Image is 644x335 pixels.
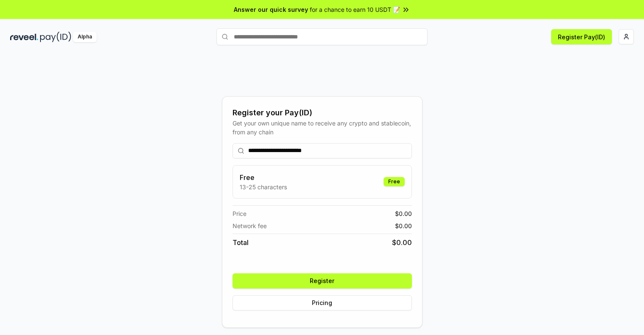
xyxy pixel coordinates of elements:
[234,5,308,14] span: Answer our quick survey
[551,29,612,44] button: Register Pay(ID)
[40,32,71,42] img: pay_id
[233,295,412,310] button: Pricing
[395,221,412,230] span: $ 0.00
[233,237,249,248] span: Total
[233,273,412,289] button: Register
[73,32,97,42] div: Alpha
[392,237,412,248] span: $ 0.00
[233,119,412,136] div: Get your own unique name to receive any crypto and stablecoin, from any chain
[395,209,412,218] span: $ 0.00
[233,209,246,218] span: Price
[240,172,287,182] h3: Free
[233,107,412,119] div: Register your Pay(ID)
[240,182,287,191] p: 13-25 characters
[384,177,405,186] div: Free
[233,221,267,230] span: Network fee
[310,5,400,14] span: for a chance to earn 10 USDT 📝
[10,32,38,42] img: reveel_dark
